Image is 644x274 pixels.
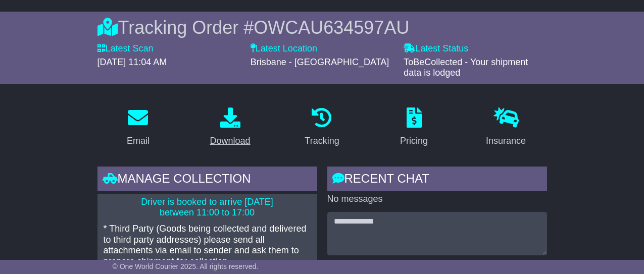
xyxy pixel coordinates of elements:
[210,134,250,148] div: Download
[479,104,532,151] a: Insurance
[486,134,526,148] div: Insurance
[120,104,156,151] a: Email
[254,17,409,38] span: OWCAU634597AU
[404,43,468,54] label: Latest Status
[97,167,317,194] div: Manage collection
[203,104,257,151] a: Download
[251,57,389,67] span: Brisbane - [GEOGRAPHIC_DATA]
[113,262,259,270] span: © One World Courier 2025. All rights reserved.
[298,104,345,151] a: Tracking
[251,43,317,54] label: Latest Location
[97,43,154,54] label: Latest Scan
[97,57,167,67] span: [DATE] 11:04 AM
[400,134,428,148] div: Pricing
[104,224,311,267] p: * Third Party (Goods being collected and delivered to third party addresses) please send all atta...
[97,17,547,38] div: Tracking Order #
[393,104,434,151] a: Pricing
[327,194,547,205] p: No messages
[327,167,547,194] div: RECENT CHAT
[305,134,339,148] div: Tracking
[104,197,311,218] p: Driver is booked to arrive [DATE] between 11:00 to 17:00
[127,134,150,148] div: Email
[404,57,528,78] span: ToBeCollected - Your shipment data is lodged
